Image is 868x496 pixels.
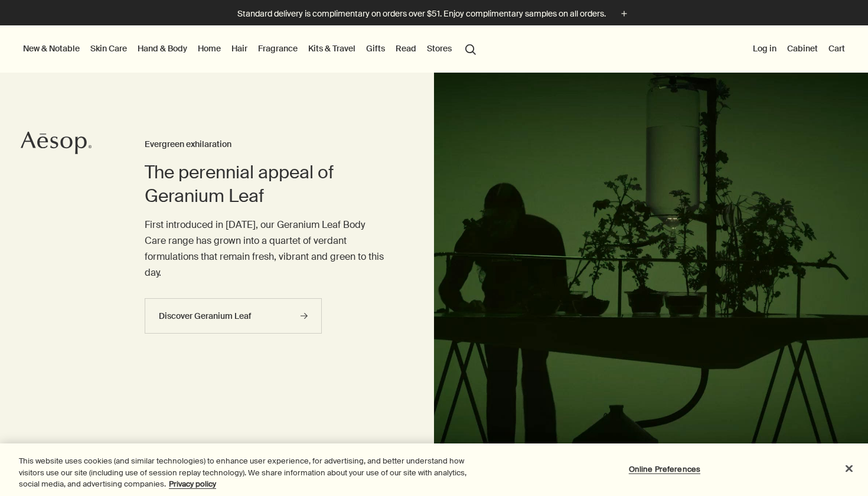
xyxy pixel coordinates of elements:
[628,457,701,481] button: Online Preferences, Opens the preference center dialog
[364,41,387,56] a: Gifts
[750,41,779,56] button: Log in
[169,479,216,489] a: More information about your privacy, opens in a new tab
[21,25,481,73] nav: primary
[21,41,82,56] button: New & Notable
[256,41,300,56] a: Fragrance
[826,41,847,56] button: Cart
[306,41,358,56] a: Kits & Travel
[195,41,223,56] a: Home
[145,298,322,334] a: Discover Geranium Leaf
[836,455,862,481] button: Close
[19,455,478,490] div: This website uses cookies (and similar technologies) to enhance user experience, for advertising,...
[785,41,820,56] a: Cabinet
[88,41,129,56] a: Skin Care
[229,41,250,56] a: Hair
[237,8,606,20] p: Standard delivery is complimentary on orders over $51. Enjoy complimentary samples on all orders.
[750,25,847,73] nav: supplementary
[135,41,190,56] a: Hand & Body
[145,161,387,208] h2: The perennial appeal of Geranium Leaf
[425,41,454,56] button: Stores
[393,41,419,56] a: Read
[21,131,92,155] svg: Aesop
[145,138,387,152] h3: Evergreen exhilaration
[21,131,92,158] a: Aesop
[237,7,631,21] button: Standard delivery is complimentary on orders over $51. Enjoy complimentary samples on all orders.
[145,217,387,281] p: First introduced in [DATE], our Geranium Leaf Body Care range has grown into a quartet of verdant...
[460,37,481,60] button: Open search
